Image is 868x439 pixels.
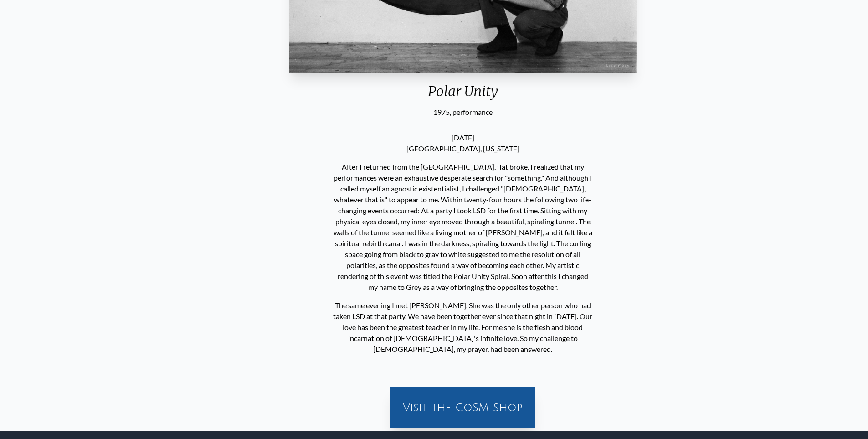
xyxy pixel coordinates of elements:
[333,129,592,158] p: [DATE] [GEOGRAPHIC_DATA], [US_STATE]
[285,107,640,118] div: 1975, performance
[333,158,592,296] p: After I returned from the [GEOGRAPHIC_DATA], flat broke, I realized that my performances were an ...
[285,83,640,107] div: Polar Unity
[395,393,530,422] a: Visit the CoSM Shop
[333,296,592,358] p: The same evening I met [PERSON_NAME]. She was the only other person who had taken LSD at that par...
